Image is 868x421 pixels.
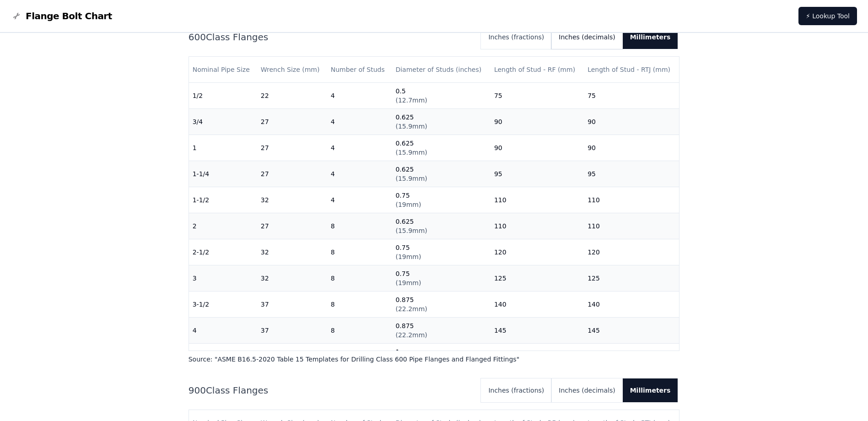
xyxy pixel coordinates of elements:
[395,97,427,104] span: ( 12.7mm )
[327,161,392,187] td: 4
[491,135,584,161] td: 90
[491,83,584,109] td: 75
[551,25,622,49] button: Inches (decimals)
[584,83,679,109] td: 75
[584,344,679,370] td: 165
[189,213,257,239] td: 2
[584,265,679,291] td: 125
[491,265,584,291] td: 125
[257,239,327,265] td: 32
[392,291,490,318] td: 0.875
[327,213,392,239] td: 8
[11,11,22,22] img: Flange Bolt Chart Logo
[491,187,584,213] td: 110
[491,109,584,135] td: 90
[189,135,257,161] td: 1
[26,10,112,22] span: Flange Bolt Chart
[327,291,392,318] td: 8
[491,161,584,187] td: 95
[481,25,551,49] button: Inches (fractions)
[257,161,327,187] td: 27
[257,265,327,291] td: 32
[491,239,584,265] td: 120
[491,57,584,83] th: Length of Stud - RF (mm)
[491,318,584,344] td: 145
[584,135,679,161] td: 90
[257,213,327,239] td: 27
[392,239,490,265] td: 0.75
[327,83,392,109] td: 4
[798,7,857,25] a: ⚡ Lookup Tool
[395,175,427,182] span: ( 15.9mm )
[584,109,679,135] td: 90
[491,291,584,318] td: 140
[392,344,490,370] td: 1
[395,279,421,286] span: ( 19mm )
[327,318,392,344] td: 8
[395,227,427,234] span: ( 15.9mm )
[392,265,490,291] td: 0.75
[189,291,257,318] td: 3-1/2
[623,378,678,402] button: Millimeters
[257,83,327,109] td: 22
[491,213,584,239] td: 110
[327,109,392,135] td: 4
[481,378,551,402] button: Inches (fractions)
[327,265,392,291] td: 8
[327,135,392,161] td: 4
[257,291,327,318] td: 37
[189,265,257,291] td: 3
[392,83,490,109] td: 0.5
[257,109,327,135] td: 27
[189,318,257,344] td: 4
[395,253,421,260] span: ( 19mm )
[189,344,257,370] td: 5
[395,123,427,130] span: ( 15.9mm )
[392,57,490,83] th: Diameter of Studs (inches)
[189,83,257,109] td: 1/2
[257,344,327,370] td: 41
[257,57,327,83] th: Wrench Size (mm)
[395,149,427,156] span: ( 15.9mm )
[551,378,622,402] button: Inches (decimals)
[392,318,490,344] td: 0.875
[584,239,679,265] td: 120
[257,187,327,213] td: 32
[189,109,257,135] td: 3/4
[491,344,584,370] td: 165
[395,331,427,339] span: ( 22.2mm )
[584,213,679,239] td: 110
[327,57,392,83] th: Number of Studs
[189,384,474,397] h2: 900 Class Flanges
[257,135,327,161] td: 27
[392,161,490,187] td: 0.625
[584,291,679,318] td: 140
[189,161,257,187] td: 1-1/4
[584,187,679,213] td: 110
[623,25,678,49] button: Millimeters
[327,187,392,213] td: 4
[395,305,427,313] span: ( 22.2mm )
[189,31,474,43] h2: 600 Class Flanges
[257,318,327,344] td: 37
[189,57,257,83] th: Nominal Pipe Size
[189,355,680,364] p: Source: " ASME B16.5-2020 Table 15 Templates for Drilling Class 600 Pipe Flanges and Flanged Fitt...
[584,318,679,344] td: 145
[327,344,392,370] td: 8
[395,201,421,208] span: ( 19mm )
[392,187,490,213] td: 0.75
[189,239,257,265] td: 2-1/2
[392,109,490,135] td: 0.625
[392,213,490,239] td: 0.625
[189,187,257,213] td: 1-1/2
[584,57,679,83] th: Length of Stud - RTJ (mm)
[584,161,679,187] td: 95
[11,10,112,22] a: Flange Bolt Chart LogoFlange Bolt Chart
[392,135,490,161] td: 0.625
[327,239,392,265] td: 8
